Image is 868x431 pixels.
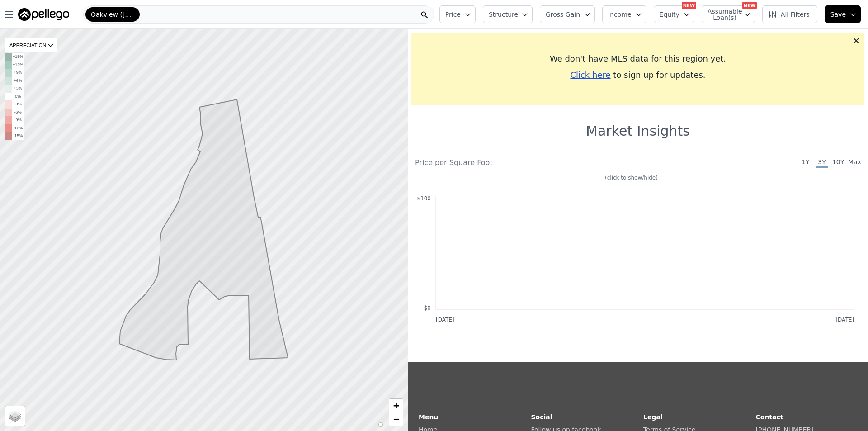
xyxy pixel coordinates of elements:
td: -15% [12,132,24,140]
td: 0% [12,93,24,101]
a: Layers [5,406,25,426]
td: +3% [12,85,24,93]
strong: Menu [419,413,438,421]
span: Assumable Loan(s) [708,8,736,21]
span: Max [848,157,861,168]
text: [DATE] [436,317,454,323]
span: + [393,400,399,411]
button: Price [439,5,476,23]
td: -6% [12,109,24,117]
div: Price per Square Foot [415,157,638,168]
td: +15% [12,53,24,61]
button: Income [602,5,646,23]
strong: Social [531,413,552,421]
td: -12% [12,124,24,133]
span: Equity [660,10,679,19]
text: $0 [424,305,431,311]
span: Structure [489,10,518,19]
button: Save [825,5,861,23]
strong: Contact [756,413,783,421]
button: Gross Gain [540,5,595,23]
span: 10Y [832,157,844,168]
a: Zoom out [389,412,403,426]
td: +9% [12,69,24,77]
div: to sign up for updates. [419,69,857,81]
button: Structure [483,5,533,23]
td: -9% [12,116,24,124]
span: 1Y [799,157,812,168]
span: Gross Gain [546,10,580,19]
td: +12% [12,61,24,69]
div: APPRECIATION [5,38,57,52]
div: NEW [742,2,757,9]
div: We don't have MLS data for this region yet. [419,52,857,65]
button: All Filters [762,5,817,23]
button: Equity [654,5,694,23]
img: Pellego [18,8,69,21]
div: (click to show/hide) [409,174,854,181]
td: +6% [12,77,24,85]
text: $100 [417,195,431,202]
button: Assumable Loan(s) [702,5,755,23]
text: [DATE] [835,317,854,323]
span: Save [830,10,846,19]
strong: Legal [643,413,663,421]
a: Zoom in [389,399,403,412]
span: Click here [570,70,610,80]
span: 3Y [816,157,828,168]
span: Price [445,10,461,19]
span: − [393,413,399,425]
h1: Market Insights [586,123,690,139]
span: Income [608,10,632,19]
td: -3% [12,100,24,109]
span: Oakview ([GEOGRAPHIC_DATA]) [91,10,134,19]
span: All Filters [768,10,810,19]
div: NEW [682,2,696,9]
